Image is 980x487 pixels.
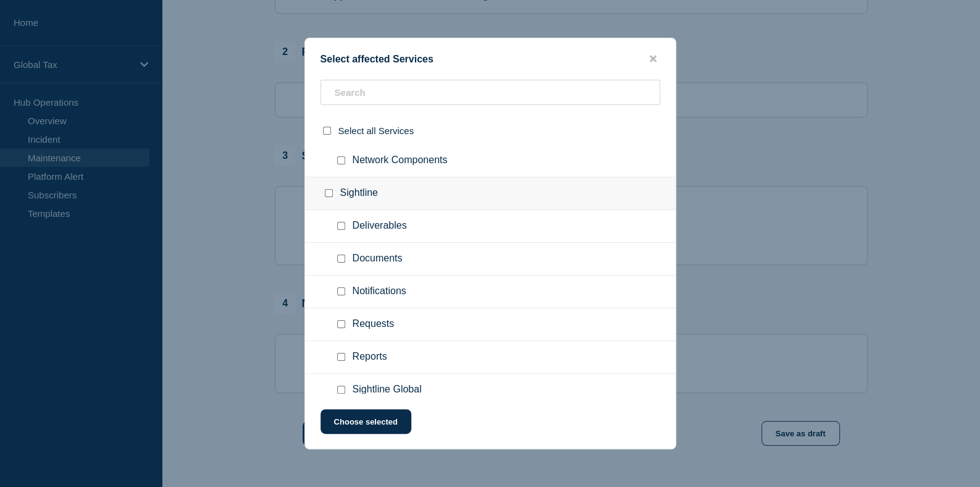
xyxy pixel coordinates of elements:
[646,53,660,65] button: close button
[337,156,345,164] input: Network Components checkbox
[305,177,676,210] div: Sightline
[337,353,345,361] input: Reports checkbox
[337,255,345,263] input: Documents checkbox
[353,351,387,363] span: Reports
[353,286,406,298] span: Notifications
[320,409,411,434] button: Choose selected
[353,253,403,265] span: Documents
[337,320,345,328] input: Requests checkbox
[323,127,331,135] input: select all checkbox
[325,189,333,197] input: Sightline checkbox
[337,222,345,230] input: Deliverables checkbox
[338,125,414,136] span: Select all Services
[353,220,407,232] span: Deliverables
[305,53,676,65] div: Select affected Services
[353,384,422,396] span: Sightline Global
[320,80,660,105] input: Search
[337,386,345,394] input: Sightline Global checkbox
[353,155,448,167] span: Network Components
[353,318,395,331] span: Requests
[337,287,345,295] input: Notifications checkbox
